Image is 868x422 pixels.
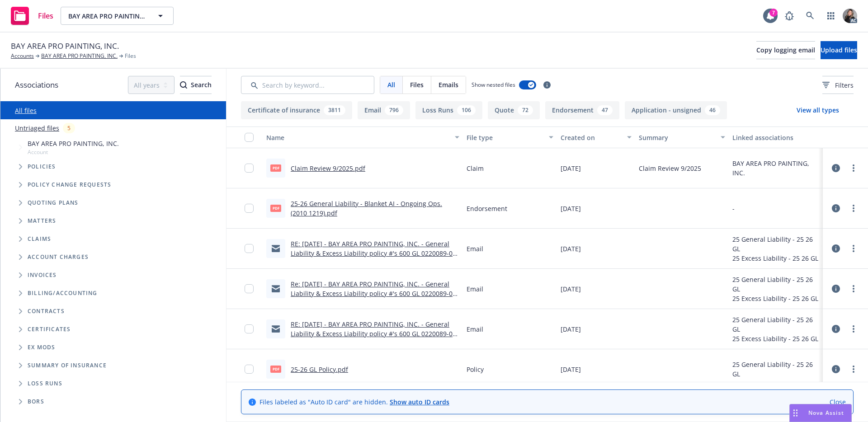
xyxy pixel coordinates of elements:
button: View all types [782,101,854,119]
span: [DATE] [561,244,581,253]
a: Report a Bug [780,7,798,25]
span: Files [410,80,424,89]
span: Certificates [28,327,71,332]
span: Policy change requests [28,182,111,188]
span: All [387,80,395,89]
span: Email [467,324,483,334]
span: Account charges [28,254,89,260]
a: Search [801,7,819,25]
a: Re: [DATE] - BAY AREA PRO PAINTING, INC. - General Liability & Excess Liability policy #'s 600 GL... [291,280,456,307]
div: 25 General Liability - 25 26 GL [732,275,819,294]
a: more [848,364,859,375]
span: [DATE] [561,164,581,173]
span: Summary of insurance [28,363,107,368]
button: Name [263,127,463,148]
a: Switch app [822,7,840,25]
span: Loss Runs [28,381,62,386]
svg: Search [180,81,187,89]
span: Quoting plans [28,200,79,206]
span: BAY AREA PRO PAINTING, INC. [28,139,119,148]
div: 7 [769,9,778,17]
span: Claim [467,164,484,173]
button: Quote [488,101,540,119]
div: 25 Excess Liability - 25 26 GL [732,253,819,263]
span: Policy [467,365,484,374]
div: - [732,204,735,213]
span: Endorsement [467,204,507,213]
a: Show auto ID cards [390,398,449,406]
div: 3811 [324,105,345,115]
button: BAY AREA PRO PAINTING, INC. [61,7,174,25]
button: Copy logging email [756,41,815,59]
button: Upload files [821,41,857,59]
span: Account [28,148,119,156]
img: photo [843,9,857,23]
div: Search [180,76,212,94]
div: 25 General Liability - 25 26 GL [732,234,819,253]
a: more [848,203,859,214]
div: 5 [63,123,75,133]
span: Files [38,12,53,19]
div: Name [266,133,449,142]
div: 25 Excess Liability - 25 26 GL [732,294,819,303]
a: more [848,243,859,254]
span: Matters [28,218,56,224]
div: 25 General Liability - 25 26 GL [732,360,819,379]
span: Show nested files [472,81,515,89]
input: Search by keyword... [241,76,374,94]
span: Email [467,244,483,253]
span: Email [467,284,483,294]
span: Copy logging email [756,46,815,54]
button: Nova Assist [789,404,852,422]
span: Associations [15,79,58,91]
span: Emails [439,80,458,89]
button: SearchSearch [180,76,212,94]
div: 47 [597,105,613,115]
div: 46 [705,105,720,115]
button: Application - unsigned [625,101,727,119]
span: [DATE] [561,324,581,334]
span: Policies [28,164,56,169]
span: pdf [270,366,281,372]
input: Toggle Row Selected [245,164,254,173]
button: Loss Runs [415,101,482,119]
span: Billing/Accounting [28,291,98,296]
div: 106 [457,105,476,115]
span: Filters [822,80,854,90]
button: Created on [557,127,635,148]
span: [DATE] [561,204,581,213]
span: BAY AREA PRO PAINTING, INC. [68,11,146,21]
a: more [848,283,859,294]
input: Toggle Row Selected [245,204,254,213]
span: Filters [835,80,854,90]
button: Certificate of insurance [241,101,352,119]
a: RE: [DATE] - BAY AREA PRO PAINTING, INC. - General Liability & Excess Liability policy #'s 600 GL... [291,320,456,347]
button: Filters [822,76,854,94]
button: Email [358,101,410,119]
div: BAY AREA PRO PAINTING, INC. [732,159,819,178]
span: Invoices [28,272,57,278]
div: 25 Excess Liability - 25 26 GL [732,334,819,343]
div: 25 General Liability - 25 26 GL [732,315,819,334]
a: Claim Review 9/2025.pdf [291,164,365,173]
span: Claims [28,236,51,242]
span: Contracts [28,309,65,314]
div: 796 [385,105,403,115]
input: Toggle Row Selected [245,284,254,293]
button: Endorsement [545,101,619,119]
button: File type [463,127,557,148]
span: BAY AREA PRO PAINTING, INC. [11,40,119,52]
span: Nova Assist [808,409,844,417]
span: [DATE] [561,365,581,374]
div: 72 [518,105,533,115]
a: Accounts [11,52,34,60]
button: Linked associations [729,127,823,148]
span: [DATE] [561,284,581,294]
a: Untriaged files [15,123,59,133]
div: Folder Tree Example [0,284,226,411]
a: more [848,163,859,173]
div: Summary [639,133,716,142]
span: pdf [270,205,281,211]
div: File type [467,133,543,142]
a: 25-26 General Liability - Blanket AI - Ongoing Ops. (2010 1219).pdf [291,199,442,217]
